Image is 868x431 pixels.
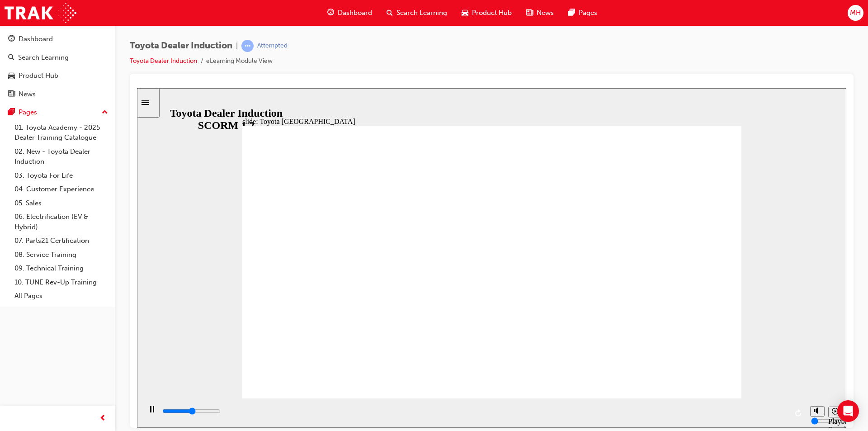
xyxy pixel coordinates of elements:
a: 09. Technical Training [11,261,112,275]
span: Search Learning [396,8,447,18]
input: volume [674,329,732,336]
a: car-iconProduct Hub [454,4,519,22]
a: 05. Sales [11,196,112,210]
li: eLearning Module View [206,56,273,66]
span: Pages [579,8,597,18]
span: | [236,41,238,51]
span: news-icon [526,7,533,19]
span: guage-icon [8,35,15,43]
span: guage-icon [327,7,334,19]
div: Pages [19,107,37,118]
div: Search Learning [18,52,69,63]
button: Pause (Ctrl+Alt+P) [5,317,20,333]
img: Trak [5,3,76,23]
span: car-icon [462,7,468,19]
span: Product Hub [472,8,512,18]
a: 08. Service Training [11,248,112,262]
a: guage-iconDashboard [320,4,379,22]
div: misc controls [669,310,705,340]
a: pages-iconPages [561,4,604,22]
button: Pages [4,104,112,121]
div: Playback Speed [691,329,705,346]
span: Dashboard [338,8,372,18]
div: Open Intercom Messenger [837,400,859,422]
span: pages-icon [568,7,575,19]
button: MH [848,5,863,21]
button: DashboardSearch LearningProduct HubNews [4,29,112,104]
div: Product Hub [19,71,58,81]
button: Replay (Ctrl+Alt+R) [655,318,669,332]
span: up-icon [102,107,108,118]
div: News [19,89,36,99]
a: All Pages [11,289,112,303]
span: Toyota Dealer Induction [130,41,232,51]
input: slide progress [25,319,84,327]
span: News [537,8,554,18]
a: Dashboard [4,31,112,47]
span: MH [850,8,861,18]
a: search-iconSearch Learning [379,4,454,22]
a: 01. Toyota Academy - 2025 Dealer Training Catalogue [11,121,112,145]
button: Playback speed [691,318,705,329]
a: 02. New - Toyota Dealer Induction [11,145,112,169]
a: Product Hub [4,67,112,84]
a: news-iconNews [519,4,561,22]
a: Search Learning [4,49,112,66]
a: News [4,86,112,103]
span: prev-icon [99,413,106,424]
a: 07. Parts21 Certification [11,234,112,248]
span: car-icon [8,72,15,80]
span: search-icon [387,7,393,19]
a: 10. TUNE Rev-Up Training [11,275,112,289]
span: news-icon [8,90,15,99]
a: 06. Electrification (EV & Hybrid) [11,210,112,234]
span: search-icon [8,54,14,62]
div: Dashboard [19,34,53,44]
div: Attempted [257,42,288,50]
span: learningRecordVerb_ATTEMPT-icon [241,40,254,52]
span: pages-icon [8,109,15,117]
a: 04. Customer Experience [11,182,112,196]
button: Unmute (Ctrl+Alt+M) [673,318,688,328]
a: Toyota Dealer Induction [130,57,197,65]
a: 03. Toyota For Life [11,169,112,183]
div: playback controls [5,310,669,340]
